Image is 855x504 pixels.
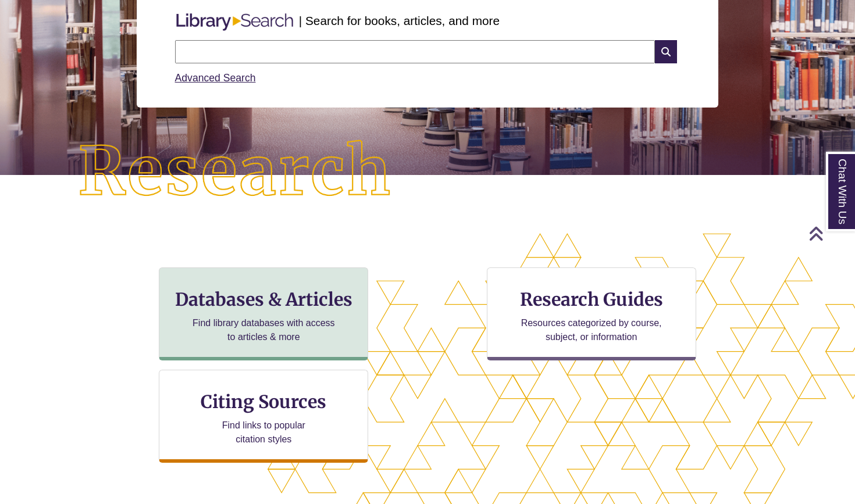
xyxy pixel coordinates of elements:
[497,288,686,310] h3: Research Guides
[43,105,428,239] img: Research
[188,316,340,344] p: Find library databases with access to articles & more
[515,316,667,344] p: Resources categorized by course, subject, or information
[487,267,696,360] a: Research Guides Resources categorized by course, subject, or information
[207,419,320,446] p: Find links to popular citation styles
[169,288,358,310] h3: Databases & Articles
[170,9,299,35] img: Libary Search
[175,72,256,84] a: Advanced Search
[299,12,500,30] p: | Search for books, articles, and more
[655,40,677,63] i: Search
[159,267,368,360] a: Databases & Articles Find library databases with access to articles & more
[193,391,335,413] h3: Citing Sources
[159,370,368,463] a: Citing Sources Find links to popular citation styles
[808,226,852,241] a: Back to Top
